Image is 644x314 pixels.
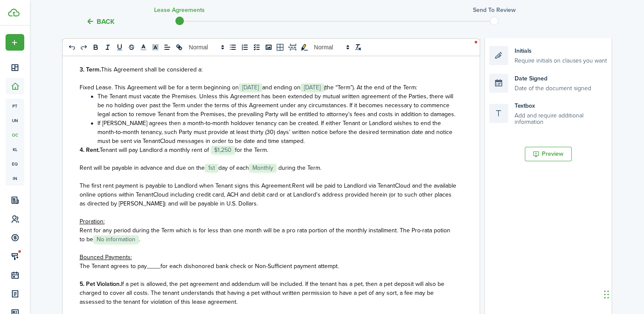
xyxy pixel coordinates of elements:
button: Back [86,17,114,26]
button: redo: redo [78,42,90,52]
button: list: check [251,42,263,52]
span: during the Term. [278,163,321,172]
span: If [PERSON_NAME] agrees then a month-to-month holdover tenancy can be created. If either Tenant o... [97,119,452,146]
button: toggleMarkYellow: markYellow [298,42,310,52]
button: link [173,42,185,52]
span: Rent will be paid to Landlord via TenantCloud and the available online options within TenantCloud... [80,181,456,208]
button: bold [90,42,102,52]
span: Rent will be payable in advance and due on the [80,163,205,172]
img: TenantCloud [8,9,20,17]
h3: Lease Agreements [154,6,205,14]
span: Monthly [249,164,277,172]
span: No information [93,235,139,244]
div: Drag [604,282,609,307]
h3: Send to review [473,6,516,14]
button: undo: undo [66,42,78,52]
span: [DATE] [239,83,262,92]
button: underline [114,42,126,52]
a: pt [6,99,24,113]
span: [DATE] [301,83,324,92]
strong: 3. Term. [80,65,101,74]
button: image [263,42,275,52]
iframe: Chat Widget [601,273,644,314]
span: The first rent payment is payable to Landlord when Tenant signs this Agreement [80,181,291,190]
span: The Tenant must vacate the Premises. Unless this Agreement has been extended by mutual written ag... [97,92,455,119]
button: list: ordered [239,42,251,52]
span: and ending on [262,83,301,92]
button: list: bullet [227,42,239,52]
u: Bounced Payments: [80,253,132,262]
span: $1,250 [211,146,235,154]
button: strike [126,42,137,52]
a: oc [6,128,24,142]
strong: 5. Pet Violation. [80,280,121,288]
span: day of each [218,163,249,172]
u: Proration: [80,217,105,226]
em: . [291,181,292,190]
button: italic [102,42,114,52]
span: (the “Term”). At the end of the Term: [324,83,417,92]
span: The Tenant agrees to pay [80,262,147,271]
span: Rent for any period during the Term which is for less than one month will be a pro rata portion o... [80,226,450,244]
a: un [6,113,24,128]
button: Preview [525,147,572,161]
span: 1st [205,164,218,172]
span: ____ [147,262,160,271]
a: eq [6,157,24,171]
button: table-better [275,42,286,52]
a: in [6,171,24,186]
button: pageBreak [286,42,298,52]
span: If a pet is allowed, the pet agreement and addendum will be included. If the tenant has a pet, th... [80,280,444,306]
a: kl [6,142,24,157]
p: . [80,226,456,244]
strong: 4. Rent. [80,146,100,154]
button: clean [352,42,364,52]
span: for the Term. [235,146,268,154]
span: Tenant will pay Landlord a monthly rent of [100,146,209,154]
button: Open menu [6,34,24,51]
span: for each dishonored bank check or Non-Sufficient payment attempt. [160,262,339,271]
span: This Agreement shall be considered a: [101,65,203,74]
span: Fixed Lease. This Agreement will be for a term beginning on [80,83,239,92]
